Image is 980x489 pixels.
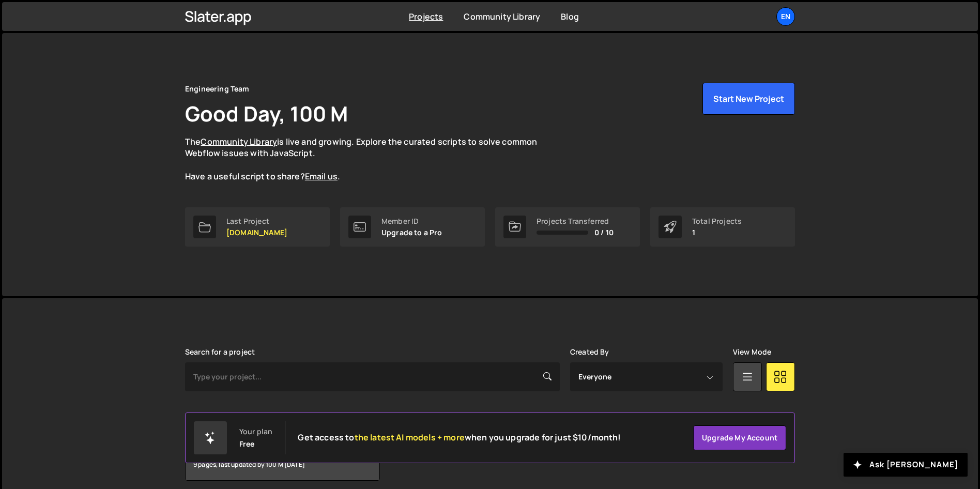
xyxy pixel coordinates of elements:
a: Email us [305,171,338,182]
a: Upgrade my account [693,425,786,450]
div: Free [239,440,255,448]
div: Member ID [381,217,442,225]
a: Community Library [201,136,277,147]
button: Ask [PERSON_NAME] [844,453,968,477]
a: Projects [409,11,443,22]
label: View Mode [733,348,771,356]
a: En [776,7,795,26]
p: [DOMAIN_NAME] [226,228,287,237]
a: Community Library [464,11,540,22]
div: Last Project [226,217,287,225]
a: Last Project [DOMAIN_NAME] [185,207,330,247]
h2: Get access to when you upgrade for just $10/month! [298,433,621,442]
p: 1 [692,228,742,237]
div: Your plan [239,427,272,436]
label: Created By [570,348,609,356]
div: Engineering Team [185,83,250,95]
span: 0 / 10 [594,228,614,237]
label: Search for a project [185,348,255,356]
p: The is live and growing. Explore the curated scripts to solve common Webflow issues with JavaScri... [185,136,557,182]
div: Total Projects [692,217,742,225]
button: Start New Project [702,83,795,115]
span: the latest AI models + more [355,432,465,443]
a: Blog [561,11,579,22]
p: Upgrade to a Pro [381,228,442,237]
h1: Good Day, 100 M [185,99,348,128]
div: 9 pages, last updated by 100 M [DATE] [186,449,379,480]
div: Projects Transferred [537,217,614,225]
input: Type your project... [185,362,560,391]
